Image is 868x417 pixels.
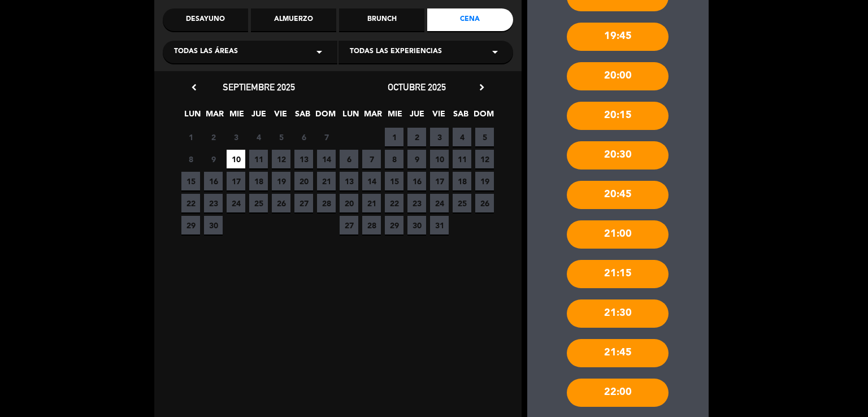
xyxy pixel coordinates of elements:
span: 20 [340,194,358,212]
span: 2 [204,128,223,146]
span: 10 [430,150,449,168]
div: 21:00 [567,220,669,249]
span: 11 [453,150,471,168]
span: 26 [475,194,494,212]
span: 1 [181,128,200,146]
span: JUE [407,107,426,126]
span: 25 [249,194,268,212]
span: 21 [362,194,381,212]
span: 8 [181,150,200,168]
div: Cena [427,8,513,31]
span: 12 [272,150,290,168]
span: 7 [362,150,381,168]
div: 21:30 [567,299,669,328]
i: arrow_drop_down [488,45,502,59]
span: 12 [475,150,494,168]
span: 19 [272,172,290,190]
span: MAR [205,107,224,126]
div: 21:15 [567,260,669,288]
span: DOM [474,107,492,126]
span: 31 [430,216,449,234]
div: 20:45 [567,181,669,209]
span: 15 [181,172,200,190]
i: chevron_right [476,81,488,93]
span: MIE [227,107,246,126]
span: Todas las áreas [174,46,238,58]
span: 7 [317,128,336,146]
span: VIE [429,107,448,126]
div: 20:30 [567,141,669,170]
span: 28 [317,194,336,212]
span: 22 [385,194,403,212]
span: 23 [407,194,426,212]
span: SAB [452,107,470,126]
span: Todas las experiencias [350,46,442,58]
span: 26 [272,194,290,212]
div: Almuerzo [251,8,336,31]
span: 14 [317,150,336,168]
div: 20:15 [567,102,669,130]
span: 17 [430,172,449,190]
span: 29 [181,216,200,234]
span: MAR [363,107,382,126]
span: 3 [227,128,245,146]
span: 23 [204,194,223,212]
span: 3 [430,128,449,146]
span: LUN [183,107,202,126]
span: octubre 2025 [388,81,446,93]
span: 28 [362,216,381,234]
span: LUN [341,107,360,126]
span: 4 [453,128,471,146]
div: 21:45 [567,339,669,367]
span: 24 [430,194,449,212]
span: 22 [181,194,200,212]
span: 19 [475,172,494,190]
div: Brunch [339,8,424,31]
span: 30 [407,216,426,234]
span: 1 [385,128,403,146]
span: 6 [294,128,313,146]
span: 11 [249,150,268,168]
span: JUE [249,107,268,126]
span: DOM [315,107,334,126]
i: arrow_drop_down [313,45,326,59]
div: Desayuno [163,8,248,31]
i: chevron_left [188,81,200,93]
span: 21 [317,172,336,190]
div: 19:45 [567,23,669,51]
span: 6 [340,150,358,168]
span: VIE [271,107,290,126]
span: 9 [407,150,426,168]
span: 4 [249,128,268,146]
span: MIE [385,107,404,126]
span: 13 [340,172,358,190]
span: 20 [294,172,313,190]
span: 29 [385,216,403,234]
span: 16 [204,172,223,190]
span: 8 [385,150,403,168]
span: 24 [227,194,245,212]
span: 18 [249,172,268,190]
span: 30 [204,216,223,234]
span: 25 [453,194,471,212]
div: 20:00 [567,62,669,90]
span: 5 [475,128,494,146]
span: 15 [385,172,403,190]
span: SAB [293,107,312,126]
span: 16 [407,172,426,190]
span: 2 [407,128,426,146]
span: 13 [294,150,313,168]
span: 14 [362,172,381,190]
span: 27 [340,216,358,234]
span: 17 [227,172,245,190]
span: 5 [272,128,290,146]
span: septiembre 2025 [223,81,295,93]
span: 9 [204,150,223,168]
span: 27 [294,194,313,212]
span: 10 [227,150,245,168]
span: 18 [453,172,471,190]
div: 22:00 [567,379,669,407]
